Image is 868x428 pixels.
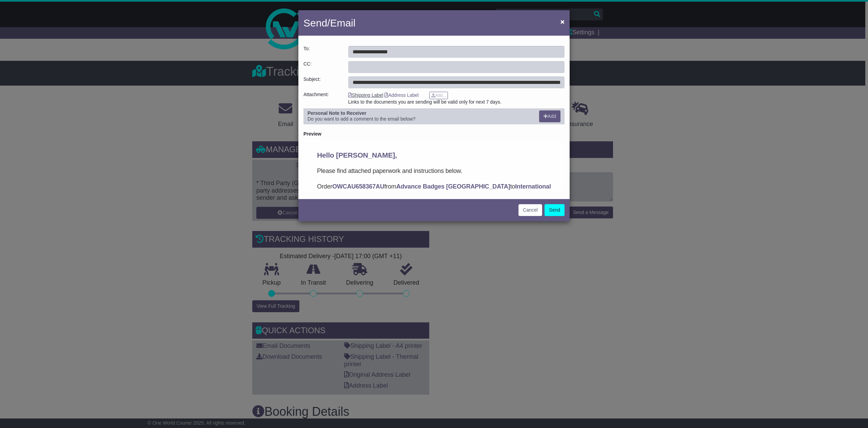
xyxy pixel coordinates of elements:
[348,92,383,98] a: Shipping Label
[560,18,565,25] span: ×
[300,46,345,58] div: To:
[93,43,207,50] strong: Advance Badges [GEOGRAPHIC_DATA]
[348,99,565,105] div: Links to the documents you are sending will be valid only for next 7 days.
[300,61,345,73] div: CC:
[14,26,248,35] p: Please find attached paperwork and instructions below.
[518,204,542,216] button: Cancel
[14,41,248,70] p: Order from to . In this email you’ll find important information about your order, and what you ne...
[303,15,355,31] h4: Send/Email
[429,92,448,99] a: Add...
[300,76,345,88] div: Subject:
[545,204,565,216] button: Send
[14,11,94,19] span: Hello [PERSON_NAME],
[304,110,536,122] div: Do you want to add a comment to the email below?
[303,131,565,137] div: Preview
[384,92,419,98] a: Address Label
[308,110,532,116] div: Personal Note to Receiver
[557,15,568,29] button: Close
[29,43,81,50] strong: OWCAU658367AU
[300,92,345,105] div: Attachment:
[539,110,560,122] button: Add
